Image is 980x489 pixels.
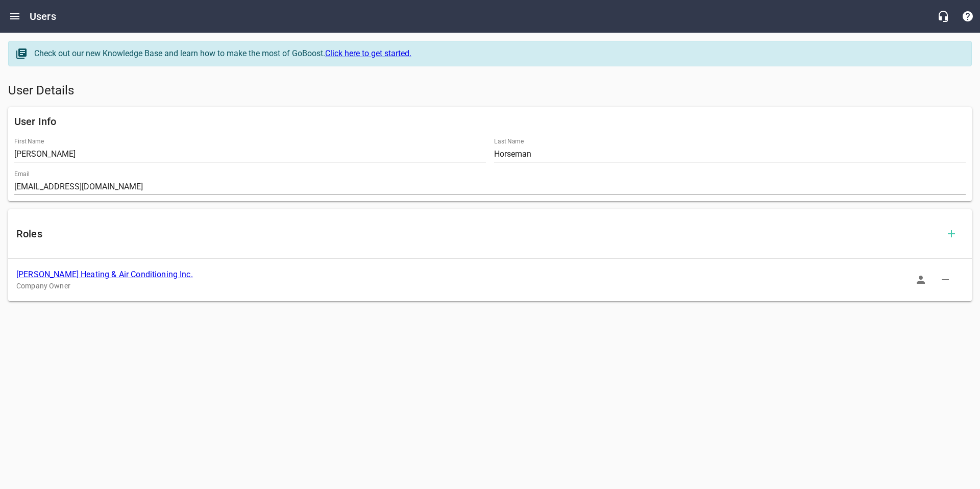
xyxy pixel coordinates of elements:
[34,47,961,60] div: Check out our new Knowledge Base and learn how to make the most of GoBoost.
[939,222,964,246] button: Add Role
[909,267,933,292] button: Sign In as Role
[16,226,939,242] h6: Roles
[14,113,966,130] h6: User Info
[494,138,524,144] label: Last Name
[931,4,955,29] button: Live Chat
[955,4,980,29] button: Support Portal
[325,48,411,58] a: Click here to get started.
[14,138,44,144] label: First Name
[16,270,193,279] a: [PERSON_NAME] Heating & Air Conditioning Inc.
[16,281,947,291] p: Company Owner
[933,267,958,292] button: Delete Role
[14,171,30,177] label: Email
[3,4,27,29] button: Open drawer
[30,8,56,25] h6: Users
[8,83,972,99] h5: User Details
